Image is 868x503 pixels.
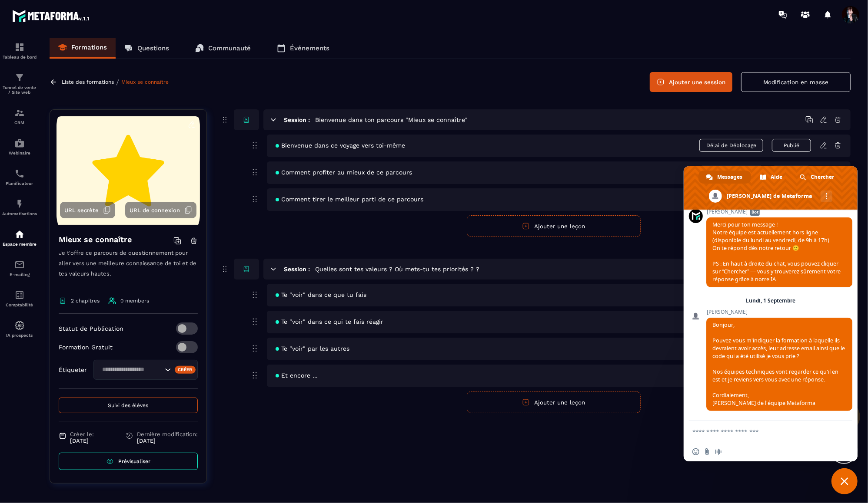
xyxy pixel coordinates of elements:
[704,448,711,455] span: Envoyer un fichier
[276,196,423,203] span: Comment tirer le meilleur parti de ce parcours
[59,325,123,332] p: Statut de Publication
[2,181,37,186] p: Planificateur
[2,302,37,307] p: Comptabilité
[698,171,751,184] a: Messages
[59,344,113,351] p: Formation Gratuit
[121,79,169,85] a: Mieux se connaître
[650,72,732,92] button: Ajouter une session
[2,162,37,192] a: schedulerschedulerPlanificateur
[60,202,115,218] button: URL secrète
[59,398,198,413] button: Suivi des élèves
[699,166,763,179] span: Délai de Déblocage
[315,265,479,273] h5: Quelles sont tes valeurs ? Où mets-tu tes priorités ? ?
[276,318,383,325] span: Te "voir" dans ce qui te fais réagir
[712,321,845,407] span: Bonjour, Pouvez-vous m'indiquer la formation à laquelle ils devraient avoir accès, leur adresse e...
[2,55,37,59] p: Tableau de bord
[2,101,37,132] a: formationformationCRM
[276,291,366,298] span: Te "voir" dans ce que tu fais
[276,142,405,149] span: Bienvenue dans ce voyage vers toi-même
[2,283,37,314] a: accountantaccountantComptabilité
[137,44,169,52] p: Questions
[59,453,198,470] a: Prévisualiser
[12,8,90,23] img: logo
[93,360,198,380] div: Search for option
[14,108,25,118] img: formation
[14,168,25,179] img: scheduler
[14,320,25,331] img: automations
[59,233,132,246] h4: Mieux se connaître
[2,242,37,247] p: Espace membre
[276,372,318,379] span: Et encore ...
[290,44,329,52] p: Événements
[62,79,114,85] a: Liste des formations
[284,266,310,273] h6: Session :
[2,211,37,216] p: Automatisations
[2,272,37,277] p: E-mailing
[771,171,782,184] span: Aide
[741,72,851,92] button: Modification en masse
[284,116,310,123] h6: Session :
[108,402,149,408] span: Suivi des élèves
[118,458,150,464] span: Prévisualiser
[715,448,722,455] span: Message audio
[99,365,163,375] input: Search for option
[14,199,25,209] img: automations
[467,215,641,237] button: Ajouter une leçon
[2,223,37,253] a: automationsautomationsEspace membre
[71,298,100,304] span: 2 chapitres
[315,115,468,124] h5: Bienvenue dans ton parcours "Mieux se connaître"
[125,202,196,218] button: URL de connexion
[120,298,149,304] span: 0 members
[2,192,37,223] a: automationsautomationsAutomatisations
[137,431,198,437] span: Dernière modification:
[712,221,841,283] span: Merci pour ton message ! Notre équipe est actuellement hors ligne (disponible du lundi au vendred...
[276,169,412,176] span: Comment profiter au mieux de ce parcours
[14,260,25,270] img: email
[2,132,37,162] a: automationsautomationsWebinaire
[706,309,852,315] span: [PERSON_NAME]
[71,43,107,51] p: Formations
[186,38,259,59] a: Communauté
[59,248,198,288] p: Je t'offre ce parcours de questionnement pour aller vers une meilleure connaissance de toi et de ...
[2,66,37,101] a: formationformationTunnel de vente / Site web
[692,448,699,455] span: Insérer un emoji
[811,171,834,184] span: Chercher
[772,139,811,152] button: Publié
[208,44,251,52] p: Communauté
[831,468,858,494] a: Fermer le chat
[70,437,94,444] p: [DATE]
[64,207,99,214] span: URL secrète
[2,120,37,125] p: CRM
[2,333,37,338] p: IA prospects
[57,116,200,225] img: background
[746,298,795,303] div: Lundi, 1 Septembre
[14,42,25,53] img: formation
[772,166,811,179] button: Publié
[2,253,37,283] a: emailemailE-mailing
[14,229,25,240] img: automations
[2,151,37,155] p: Webinaire
[50,38,116,59] a: Formations
[699,139,763,152] span: Délai de Déblocage
[14,138,25,148] img: automations
[130,207,180,214] span: URL de connexion
[752,171,791,184] a: Aide
[59,366,87,373] p: Étiqueter
[467,391,641,413] button: Ajouter une leçon
[116,38,178,59] a: Questions
[276,345,349,352] span: Te "voir" par les autres
[717,171,742,184] span: Messages
[70,431,94,437] span: Créer le:
[692,421,831,442] textarea: Entrez votre message...
[792,171,843,184] a: Chercher
[2,36,37,66] a: formationformationTableau de bord
[137,437,198,444] p: [DATE]
[14,290,25,300] img: accountant
[14,72,25,83] img: formation
[175,366,196,374] div: Créer
[2,85,37,95] p: Tunnel de vente / Site web
[116,78,119,86] span: /
[268,38,338,59] a: Événements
